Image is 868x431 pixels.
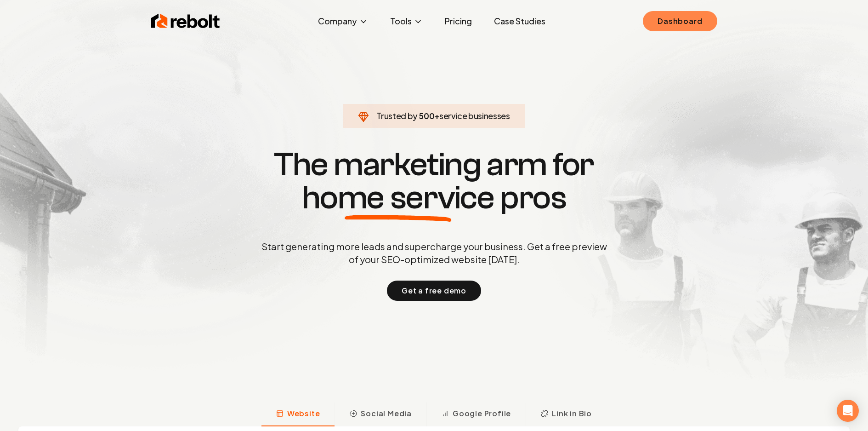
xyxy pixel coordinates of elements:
span: Website [287,408,320,419]
button: Link in Bio [526,402,607,426]
button: Company [311,12,375,30]
a: Pricing [437,12,479,30]
span: Link in Bio [552,408,592,419]
h1: The marketing arm for pros [214,148,655,214]
button: Website [261,402,335,426]
span: 500 [419,109,434,122]
button: Get a free demo [387,281,481,301]
span: Social Media [361,408,412,419]
span: Trusted by [376,110,417,121]
span: service businesses [439,110,510,121]
a: Case Studies [487,12,553,30]
p: Start generating more leads and supercharge your business. Get a free preview of your SEO-optimiz... [260,240,609,266]
img: Rebolt Logo [151,12,220,30]
button: Google Profile [426,402,526,426]
span: Google Profile [453,408,511,419]
span: home service [302,181,494,214]
div: Open Intercom Messenger [837,400,859,422]
button: Social Media [335,402,426,426]
a: Dashboard [643,11,717,31]
span: + [434,110,439,121]
button: Tools [383,12,430,30]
